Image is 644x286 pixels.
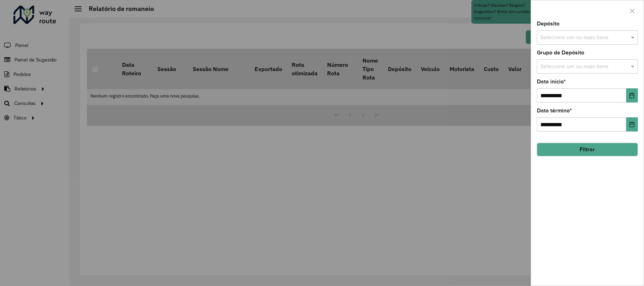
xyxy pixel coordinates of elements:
label: Data início [537,77,566,86]
button: Choose Date [626,117,638,132]
label: Depósito [537,19,559,28]
button: Filtrar [537,143,638,156]
label: Grupo de Depósito [537,48,584,57]
label: Data término [537,106,572,115]
button: Choose Date [626,88,638,103]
